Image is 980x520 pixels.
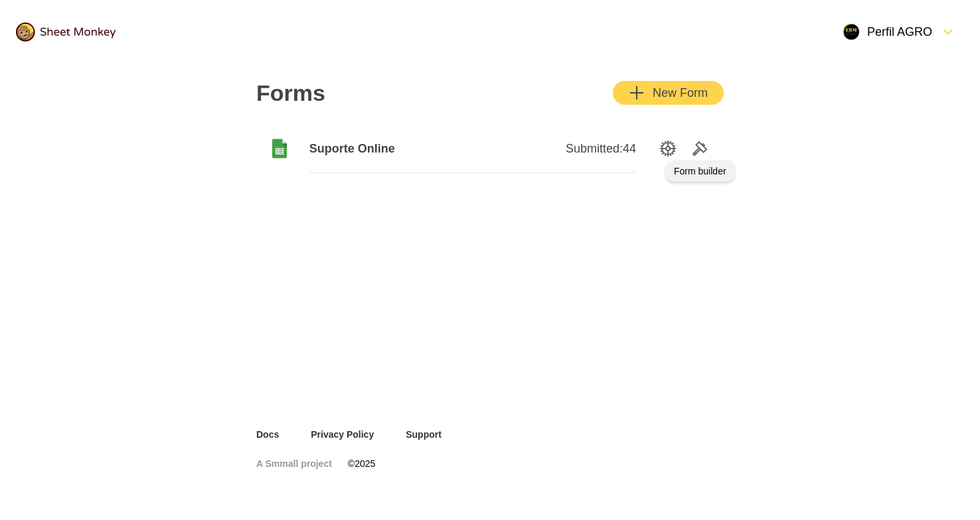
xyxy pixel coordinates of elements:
[629,85,708,101] div: New Form
[666,161,734,182] div: Form builder
[613,81,724,105] button: AddNew Form
[629,85,645,101] svg: Add
[566,141,636,157] span: Submitted: 44
[309,141,473,157] span: Suporte Online
[940,24,956,40] svg: FormDown
[256,80,325,106] h2: Forms
[843,24,932,40] div: Perfil AGRO
[660,141,676,157] svg: SettingsOption
[348,457,375,470] span: © 2025
[311,428,374,441] a: Privacy Policy
[256,457,332,470] a: A Smmall project
[256,428,279,441] a: Docs
[16,23,116,42] img: logo@2x.png
[406,428,442,441] a: Support
[835,16,964,48] button: Open Menu
[692,141,708,157] svg: Tools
